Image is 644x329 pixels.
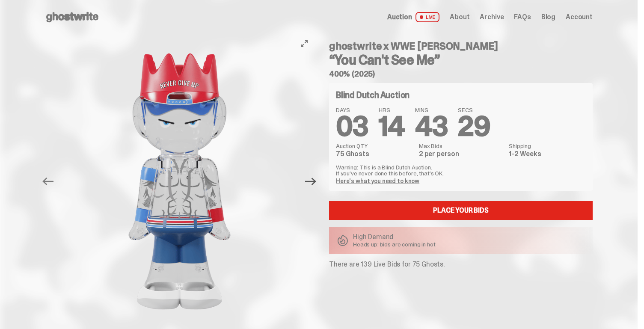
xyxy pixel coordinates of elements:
span: DAYS [336,107,368,113]
p: Warning: This is a Blind Dutch Auction. If you’ve never done this before, that’s OK. [336,164,586,176]
dt: Max Bids [419,143,504,149]
p: High Demand [353,234,436,240]
h4: Blind Dutch Auction [336,91,410,99]
a: Blog [541,14,555,21]
dd: 1-2 Weeks [509,151,586,157]
a: Account [566,14,593,21]
span: MINS [415,107,448,113]
span: LIVE [415,12,440,22]
h3: “You Can't See Me” [329,53,593,67]
p: Heads up: bids are coming in hot [353,241,436,247]
span: 03 [336,109,368,144]
a: Here's what you need to know [336,177,419,185]
a: FAQs [514,14,531,21]
button: View full-screen [299,39,309,49]
span: Auction [387,14,412,21]
dt: Shipping [509,143,586,149]
span: HRS [379,107,405,113]
span: 43 [415,109,448,144]
button: Next [301,172,320,191]
a: About [450,14,469,21]
a: Place your Bids [329,201,593,220]
dd: 75 Ghosts [336,151,414,157]
span: 29 [458,109,490,144]
dd: 2 per person [419,151,504,157]
img: John_Cena_Hero_6.png [62,34,297,329]
dt: Auction QTY [336,143,414,149]
p: There are 139 Live Bids for 75 Ghosts. [329,261,593,268]
button: Previous [39,172,57,191]
h4: ghostwrite x WWE [PERSON_NAME] [329,41,593,51]
span: SECS [458,107,490,113]
span: 14 [379,109,405,144]
a: Archive [480,14,504,21]
h5: 400% (2025) [329,70,593,78]
a: Auction LIVE [387,12,439,22]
